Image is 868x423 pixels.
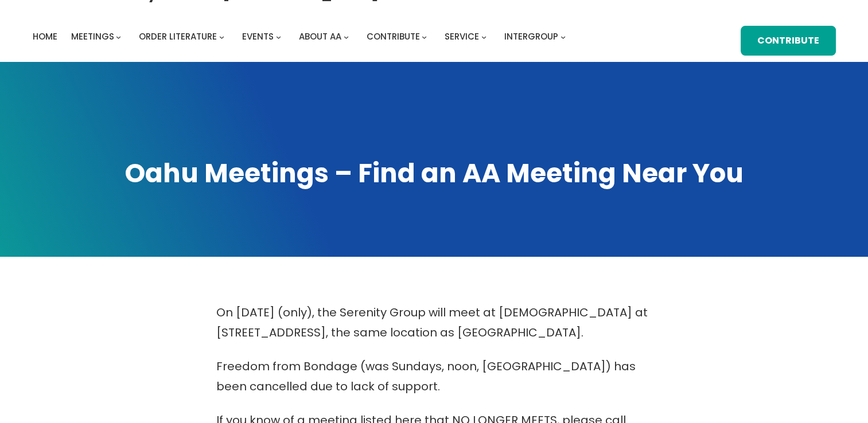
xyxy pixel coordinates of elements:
span: Meetings [71,30,114,42]
span: Service [445,30,479,42]
a: Contribute [741,26,836,56]
button: Service submenu [481,34,486,40]
button: Meetings submenu [116,34,121,40]
p: Freedom from Bondage (was Sundays, noon, [GEOGRAPHIC_DATA]) has been cancelled due to lack of sup... [216,357,652,397]
a: Intergroup [504,29,558,45]
span: Events [242,30,274,42]
button: Contribute submenu [422,34,427,40]
h1: Oahu Meetings – Find an AA Meeting Near You [33,156,836,191]
a: Meetings [71,29,114,45]
span: Home [33,30,57,42]
a: Home [33,29,57,45]
span: About AA [299,30,341,42]
span: Order Literature [139,30,217,42]
span: Contribute [367,30,420,42]
a: About AA [299,29,341,45]
a: Contribute [367,29,420,45]
button: Order Literature submenu [219,34,224,40]
nav: Intergroup [33,29,570,45]
button: About AA submenu [344,34,349,40]
button: Events submenu [276,34,281,40]
button: Intergroup submenu [560,34,566,40]
p: On [DATE] (only), the Serenity Group will meet at [DEMOGRAPHIC_DATA] at [STREET_ADDRESS], the sam... [216,303,652,343]
a: Events [242,29,274,45]
a: Service [445,29,479,45]
span: Intergroup [504,30,558,42]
